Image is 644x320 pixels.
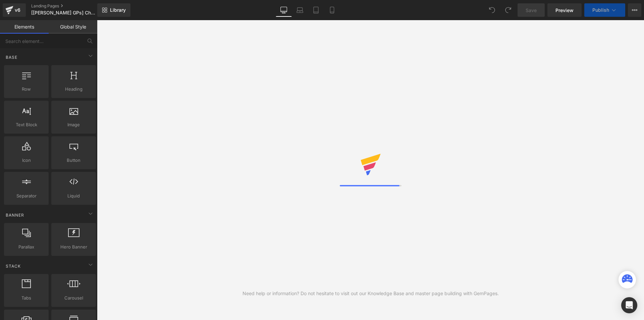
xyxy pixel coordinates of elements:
span: Base [5,54,18,60]
span: Banner [5,212,25,218]
a: Preview [547,3,582,17]
span: Publish [592,7,609,13]
button: More [628,3,641,17]
a: New Library [97,3,130,17]
a: Laptop [292,3,308,17]
div: Need help or information? Do not hesitate to visit out our Knowledge Base and master page buildin... [243,290,499,297]
button: Publish [584,3,625,17]
span: Stack [5,263,21,269]
span: Button [53,157,94,164]
span: Parallax [6,243,47,250]
a: Tablet [308,3,324,17]
span: Heading [53,86,94,93]
span: Library [110,7,126,13]
a: v6 [3,3,26,17]
div: v6 [13,6,22,14]
span: Tabs [6,294,47,302]
span: [[PERSON_NAME] GPs] Cherry Glow Branded Page [31,10,96,15]
span: Preview [555,7,574,14]
span: Carousel [53,294,94,302]
button: Redo [501,3,515,17]
span: Hero Banner [53,243,94,250]
a: Mobile [324,3,340,17]
a: Desktop [276,3,292,17]
a: Landing Pages [31,3,108,9]
span: Separator [6,192,47,199]
span: Row [6,86,47,93]
span: Image [53,121,94,128]
span: Liquid [53,192,94,199]
span: Text Block [6,121,47,128]
span: Save [526,7,537,14]
a: Global Style [49,20,97,34]
div: Open Intercom Messenger [621,297,637,313]
button: Undo [485,3,499,17]
span: Icon [6,157,47,164]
